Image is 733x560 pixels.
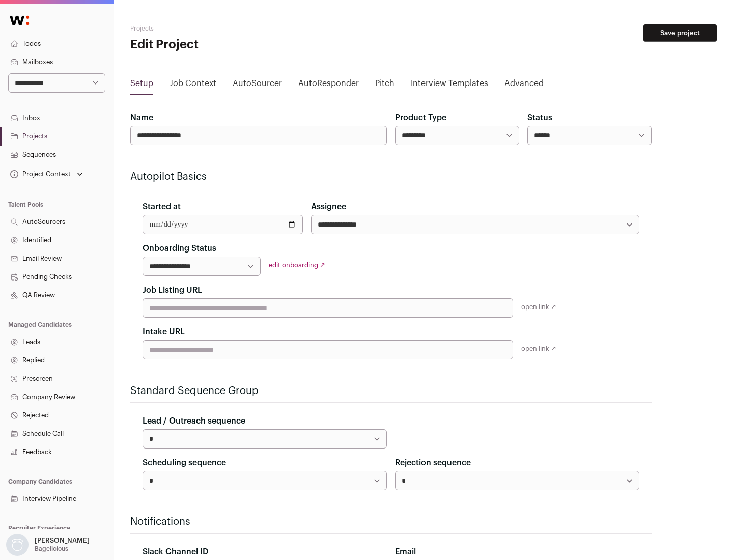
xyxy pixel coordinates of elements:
[311,201,346,213] label: Assignee
[233,77,282,94] a: AutoSourcer
[143,284,202,296] label: Job Listing URL
[143,457,226,469] label: Scheduling sequence
[643,24,717,42] button: Save project
[143,415,245,427] label: Lead / Outreach sequence
[298,77,359,94] a: AutoResponder
[143,326,185,338] label: Intake URL
[8,170,71,178] div: Project Context
[35,537,90,545] p: [PERSON_NAME]
[35,545,68,553] p: Bagelicious
[130,24,326,33] h2: Projects
[395,111,446,124] label: Product Type
[130,170,652,184] h2: Autopilot Basics
[130,384,652,398] h2: Standard Sequence Group
[8,167,85,181] button: Open dropdown
[395,457,471,469] label: Rejection sequence
[130,37,326,53] h1: Edit Project
[395,546,639,558] div: Email
[143,201,181,213] label: Started at
[143,242,216,255] label: Onboarding Status
[4,534,92,556] button: Open dropdown
[130,515,652,529] h2: Notifications
[130,77,153,94] a: Setup
[375,77,394,94] a: Pitch
[411,77,488,94] a: Interview Templates
[269,262,325,268] a: edit onboarding ↗
[527,111,552,124] label: Status
[4,10,35,31] img: Wellfound
[504,77,544,94] a: Advanced
[143,546,208,558] label: Slack Channel ID
[130,111,153,124] label: Name
[6,534,29,556] img: nopic.png
[170,77,216,94] a: Job Context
